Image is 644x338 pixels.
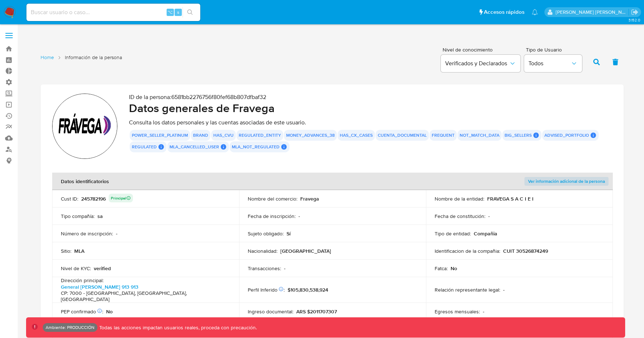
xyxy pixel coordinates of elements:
span: s [177,9,179,16]
span: ⌥ [167,9,173,16]
p: Todas las acciones impactan usuarios reales, proceda con precaución. [97,324,257,331]
nav: List of pages [41,51,122,71]
button: search-icon [183,7,197,17]
a: Notificaciones [532,9,538,15]
input: Buscar usuario o caso... [26,8,200,17]
span: Todos [528,60,570,67]
a: Salir [631,8,639,16]
span: Accesos rápidos [484,8,524,16]
button: Todos [524,55,582,72]
span: Nivel de conocimiento [443,47,520,52]
span: Información de la persona [65,54,122,61]
span: Tipo de Usuario [526,47,584,52]
button: Verificados y Declarados [441,55,520,72]
p: Ambiente: PRODUCCIÓN [46,326,95,329]
span: Verificados y Declarados [445,60,509,67]
a: Home [41,54,54,61]
p: mauro.ibarra@mercadolibre.com [556,9,629,16]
